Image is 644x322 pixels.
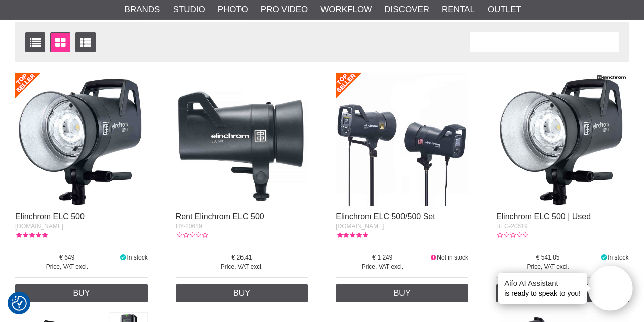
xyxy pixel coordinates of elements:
a: Discover [384,3,429,16]
span: 649 [15,253,119,262]
img: Rent Elinchrom ELC 500 [176,73,308,206]
img: Elinchrom ELC 500 [15,73,148,206]
a: Elinchrom ELC 500/500 Set [336,212,435,221]
a: Brands [125,3,160,16]
span: 1 249 [336,253,429,262]
a: Workflow [320,3,372,16]
span: BEG-20619 [496,223,528,230]
a: Rent Elinchrom ELC 500 [176,212,264,221]
span: 541.05 [496,253,600,262]
a: Photo [218,3,248,16]
span: In stock [608,254,628,261]
a: Extended list [75,32,96,52]
div: Customer rating: 0 [176,231,208,240]
i: In stock [600,254,608,261]
span: Price, VAT excl. [496,262,600,271]
h4: Aifo AI Assistant [504,278,581,288]
a: Elinchrom ELC 500 | Used [496,212,591,221]
a: Pro Video [261,3,308,16]
a: Window [50,32,70,52]
span: In stock [127,254,147,261]
img: Elinchrom ELC 500/500 Set [336,73,468,206]
button: Consent Preferences [12,294,27,312]
a: List [25,32,45,52]
i: In stock [119,254,127,261]
div: Customer rating: 5.00 [15,231,47,240]
span: 26.41 [176,253,308,262]
a: Outlet [488,3,521,16]
i: Not in stock [430,254,437,261]
a: Buy [336,284,468,302]
span: Price, VAT excl. [336,262,429,271]
div: Customer rating: 5.00 [336,231,368,240]
a: Buy [15,284,148,302]
img: Elinchrom ELC 500 | Used [496,73,629,206]
span: Not in stock [437,254,468,261]
img: Revisit consent button [12,296,27,311]
a: Rental [442,3,475,16]
div: Customer rating: 0 [496,231,528,240]
a: Buy [176,284,308,302]
span: [DOMAIN_NAME] [336,223,384,230]
a: Buy [496,284,629,302]
a: Elinchrom ELC 500 [15,212,85,221]
span: HY-20619 [176,223,202,230]
span: [DOMAIN_NAME] [15,223,63,230]
a: Studio [173,3,205,16]
div: is ready to speak to you! [498,273,587,304]
span: Price, VAT excl. [176,262,308,271]
span: Price, VAT excl. [15,262,119,271]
